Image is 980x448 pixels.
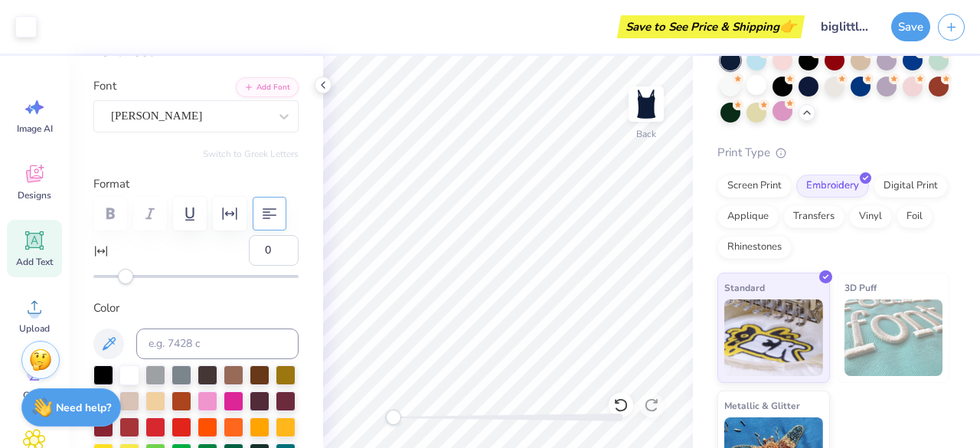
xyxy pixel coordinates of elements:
input: e.g. 7428 c [136,329,299,359]
button: Switch to Greek Letters [203,148,299,160]
span: Designs [18,189,51,201]
div: Vinyl [849,205,892,228]
label: Format [93,175,299,193]
button: Add Font [236,77,299,97]
div: Screen Print [717,175,792,198]
span: Standard [724,280,765,296]
img: Back [631,89,661,119]
img: Standard [724,299,823,376]
strong: Need help? [56,401,111,415]
button: Save [891,12,930,41]
div: Digital Print [874,175,948,198]
label: Color [93,299,299,317]
span: 👉 [779,17,796,35]
div: Accessibility label [118,269,133,284]
span: Metallic & Glitter [724,397,800,414]
img: 3D Puff [844,299,943,376]
span: Image AI [17,123,53,135]
div: Back [636,127,656,141]
label: Font [93,77,116,95]
div: Transfers [783,205,844,228]
div: Rhinestones [717,236,792,259]
input: Untitled Design [808,11,884,42]
span: Upload [19,322,50,335]
div: Print Type [717,144,949,162]
div: Accessibility label [386,410,401,425]
div: Foil [897,205,933,228]
span: Add Text [16,256,53,268]
span: 3D Puff [844,280,877,296]
div: Embroidery [796,175,869,198]
div: Applique [717,205,779,228]
div: Save to See Price & Shipping [621,15,801,38]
